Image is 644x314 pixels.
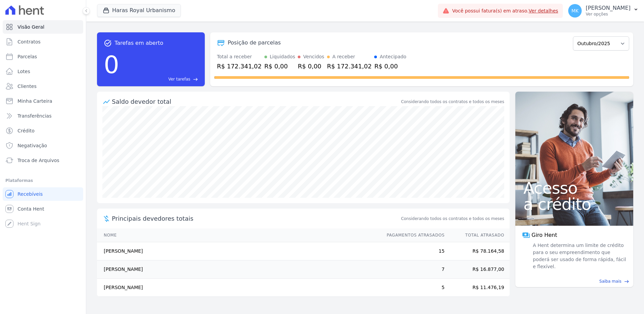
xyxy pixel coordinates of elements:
a: Recebíveis [3,187,83,201]
span: Saiba mais [599,278,621,284]
td: R$ 11.476,19 [445,279,510,297]
th: Nome [97,228,380,242]
span: Você possui fatura(s) em atraso. [452,7,558,14]
button: MK [PERSON_NAME] Ver opções [563,1,644,20]
span: Minha Carteira [18,98,52,104]
span: A Hent determina um limite de crédito para o seu empreendimento que poderá ser usado de forma ráp... [532,242,626,270]
div: R$ 0,00 [374,62,406,71]
a: Negativação [3,139,83,152]
td: 15 [380,242,445,260]
span: Ver tarefas [168,76,190,82]
th: Pagamentos Atrasados [380,228,445,242]
div: Plataformas [5,177,80,185]
td: R$ 16.877,00 [445,260,510,279]
a: Minha Carteira [3,94,83,108]
td: [PERSON_NAME] [97,260,380,279]
span: Parcelas [18,53,37,60]
span: Recebíveis [18,191,43,197]
span: Transferências [18,113,52,119]
a: Contratos [3,35,83,49]
div: R$ 172.341,02 [327,62,372,71]
button: Haras Royal Urbanismo [97,4,181,17]
a: Visão Geral [3,20,83,34]
th: Total Atrasado [445,228,510,242]
a: Saiba mais east [519,278,629,284]
span: MK [571,8,578,13]
span: east [193,77,198,82]
td: [PERSON_NAME] [97,279,380,297]
span: Troca de Arquivos [18,157,59,164]
span: Crédito [18,127,35,134]
div: R$ 0,00 [298,62,324,71]
div: Considerando todos os contratos e todos os meses [401,99,504,105]
a: Ver detalhes [529,8,558,13]
span: Visão Geral [18,24,44,30]
a: Clientes [3,80,83,93]
div: Saldo devedor total [112,97,400,106]
span: Giro Hent [532,231,557,239]
span: Lotes [18,68,30,75]
span: Conta Hent [18,206,44,212]
td: 5 [380,279,445,297]
div: Antecipado [380,53,406,60]
span: task_alt [104,39,112,47]
div: A receber [332,53,355,60]
a: Lotes [3,65,83,78]
span: Considerando todos os contratos e todos os meses [401,216,504,222]
div: Posição de parcelas [228,39,281,47]
div: Vencidos [303,53,324,60]
a: Parcelas [3,50,83,63]
span: Clientes [18,83,36,90]
a: Crédito [3,124,83,137]
span: Contratos [18,38,40,45]
div: 0 [104,47,119,82]
div: R$ 0,00 [264,62,295,71]
span: Tarefas em aberto [115,39,163,47]
a: Ver tarefas east [122,76,198,82]
div: Liquidados [270,53,295,60]
a: Troca de Arquivos [3,154,83,167]
div: R$ 172.341,02 [217,62,262,71]
span: Acesso [523,180,625,196]
td: [PERSON_NAME] [97,242,380,260]
span: Negativação [18,142,47,149]
a: Conta Hent [3,202,83,216]
a: Transferências [3,109,83,123]
span: Principais devedores totais [112,214,400,223]
p: [PERSON_NAME] [586,5,631,11]
td: 7 [380,260,445,279]
p: Ver opções [586,11,631,17]
div: Total a receber [217,53,262,60]
span: a crédito [523,196,625,212]
td: R$ 78.164,58 [445,242,510,260]
span: east [624,279,629,284]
